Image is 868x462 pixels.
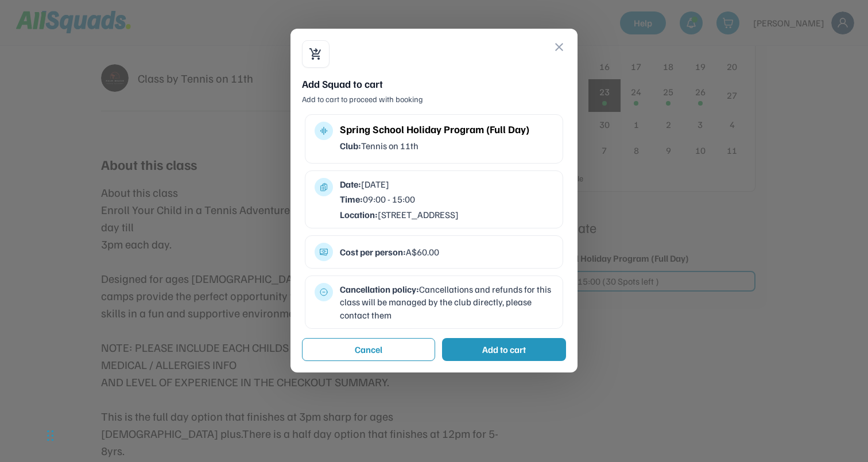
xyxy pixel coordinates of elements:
button: multitrack_audio [319,126,328,135]
strong: Location: [340,209,378,220]
div: [STREET_ADDRESS] [340,208,553,221]
div: Add Squad to cart [302,77,566,91]
strong: Cancellation policy: [340,284,419,295]
button: shopping_cart_checkout [309,47,323,61]
strong: Time: [340,193,363,205]
div: 09:00 - 15:00 [340,193,553,205]
div: Cancellations and refunds for this class will be managed by the club directly, please contact them [340,283,553,321]
div: Add to cart to proceed with booking [302,94,566,105]
strong: Date: [340,178,361,190]
strong: Cost per person: [340,246,406,258]
button: close [552,40,566,54]
div: Add to cart [482,343,526,356]
div: Spring School Holiday Program (Full Day) [340,122,553,137]
button: Cancel [302,338,435,361]
div: Tennis on 11th [340,139,553,152]
div: [DATE] [340,178,553,191]
strong: Club: [340,140,361,152]
div: A$60.00 [340,246,553,258]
